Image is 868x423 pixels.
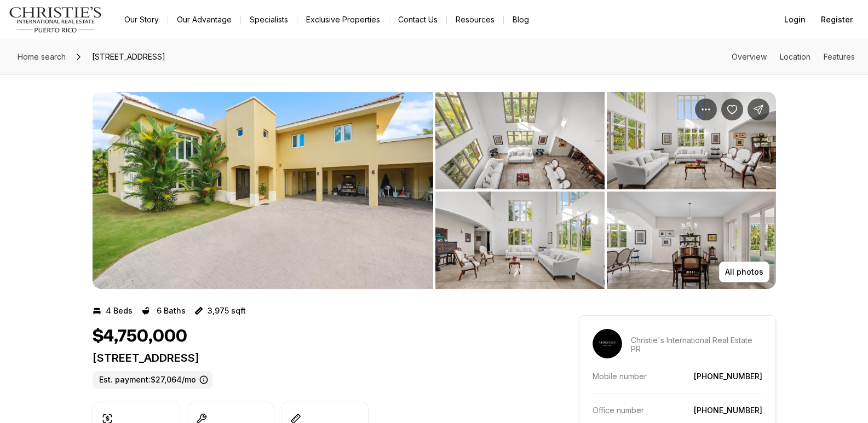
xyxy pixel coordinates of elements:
[93,351,539,364] p: [STREET_ADDRESS]
[18,52,66,61] span: Home search
[435,192,605,289] button: View image gallery
[593,405,644,415] p: Office number
[389,12,446,27] button: Contact Us
[93,92,433,289] li: 1 of 7
[241,12,297,27] a: Specialists
[208,306,246,315] p: 3,975 sqft
[607,92,776,189] button: View image gallery
[106,306,133,315] p: 4 Beds
[824,52,855,61] a: Skip to: Features
[748,98,769,120] button: Share Property: 320 DORADO BEACH EAST
[93,92,776,289] div: Listing Photos
[732,52,767,61] a: Skip to: Overview
[157,306,186,315] p: 6 Baths
[780,52,810,61] a: Skip to: Location
[784,15,806,24] span: Login
[593,372,647,381] p: Mobile number
[719,262,769,282] button: All photos
[13,48,70,66] a: Home search
[631,336,762,354] p: Christie's International Real Estate PR
[694,405,762,415] a: [PHONE_NUMBER]
[88,48,170,66] span: [STREET_ADDRESS]
[695,98,717,120] button: Property options
[116,12,168,27] a: Our Story
[93,92,433,289] button: View image gallery
[93,371,212,389] label: Est. payment: $27,064/mo
[435,92,776,289] li: 2 of 7
[9,7,102,33] img: logo
[732,53,855,61] nav: Page section menu
[168,12,240,27] a: Our Advantage
[141,302,186,320] button: 6 Baths
[778,9,812,31] button: Login
[435,92,605,189] button: View image gallery
[821,15,853,24] span: Register
[297,12,389,27] a: Exclusive Properties
[814,9,859,31] button: Register
[607,192,776,289] button: View image gallery
[721,98,743,120] button: Save Property: 320 DORADO BEACH EAST
[447,12,503,27] a: Resources
[504,12,538,27] a: Blog
[93,326,187,347] h1: $4,750,000
[725,268,763,276] p: All photos
[694,372,762,381] a: [PHONE_NUMBER]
